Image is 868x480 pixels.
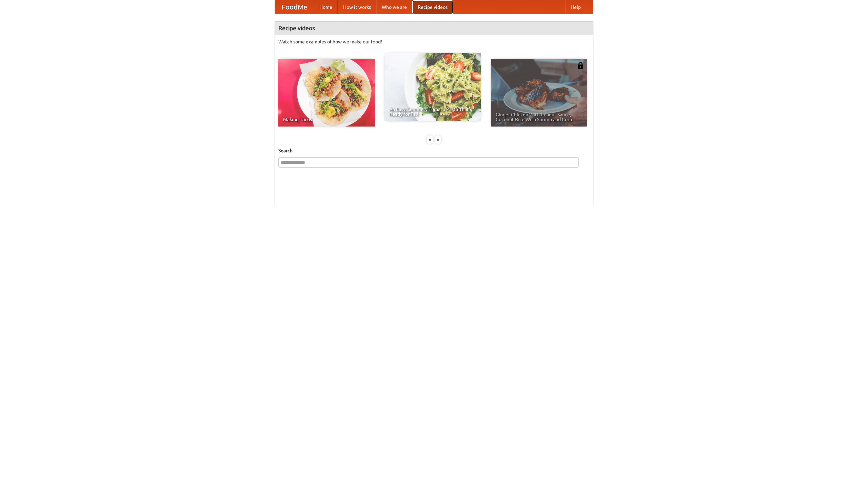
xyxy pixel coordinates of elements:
a: Home [314,0,338,14]
span: An Easy, Summery Tomato Pasta That's Ready for Fall [389,107,476,116]
img: 483408.png [577,62,584,69]
a: Recipe videos [412,0,453,14]
a: Making Tacos [278,59,375,127]
a: FoodMe [275,0,314,14]
h5: Search [278,147,590,154]
div: « [427,135,433,144]
a: Help [565,0,586,14]
h4: Recipe videos [275,21,593,35]
div: » [435,135,441,144]
span: Making Tacos [283,117,370,122]
a: How it works [338,0,376,14]
p: Watch some examples of how we make our food! [278,38,590,45]
a: An Easy, Summery Tomato Pasta That's Ready for Fall [384,53,481,121]
a: Who we are [376,0,412,14]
